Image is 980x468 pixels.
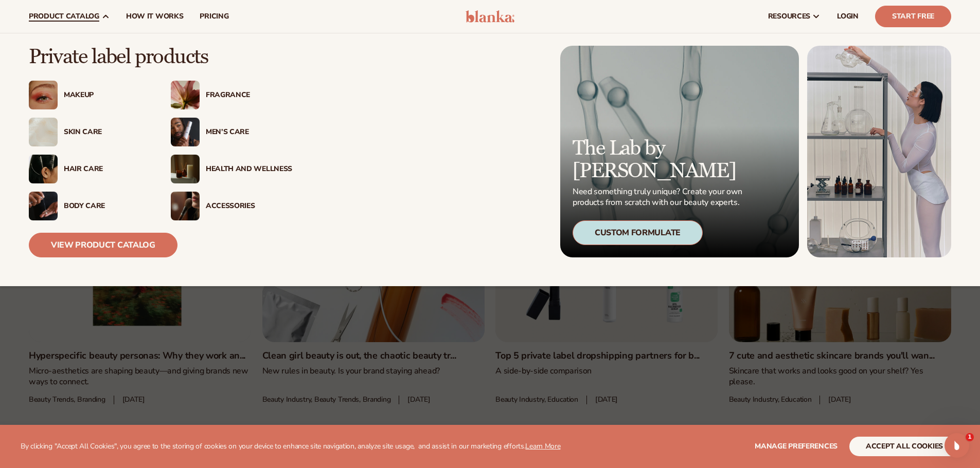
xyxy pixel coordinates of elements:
div: Men’s Care [206,128,292,137]
a: Cream moisturizer swatch. Skin Care [29,118,150,146]
div: Accessories [206,202,292,211]
a: Male hand applying moisturizer. Body Care [29,192,150,220]
p: By clicking "Accept All Cookies", you agree to the storing of cookies on your device to enhance s... [21,442,561,451]
a: Female hair pulled back with clips. Hair Care [29,155,150,183]
div: Skin Care [64,128,150,137]
span: product catalog [29,12,99,21]
img: Female with makeup brush. [171,192,200,220]
img: Female in lab with equipment. [807,46,951,257]
img: Male hand applying moisturizer. [29,192,58,220]
div: Body Care [64,202,150,211]
a: Microscopic product formula. The Lab by [PERSON_NAME] Need something truly unique? Create your ow... [560,46,799,257]
span: pricing [200,12,228,21]
a: Female with makeup brush. Accessories [171,192,292,220]
span: resources [768,12,810,21]
div: Health And Wellness [206,165,292,174]
a: View Product Catalog [29,233,177,257]
a: Learn More [525,441,560,451]
span: 1 [966,433,974,441]
a: Candles and incense on table. Health And Wellness [171,155,292,183]
button: Manage preferences [755,437,838,456]
div: Makeup [64,91,150,100]
img: Female hair pulled back with clips. [29,155,58,183]
p: Private label products [29,46,292,68]
a: Female with glitter eye makeup. Makeup [29,81,150,109]
a: Start Free [875,6,951,27]
span: Manage preferences [755,441,838,451]
img: Pink blooming flower. [171,81,200,109]
img: Female with glitter eye makeup. [29,81,58,109]
button: accept all cookies [849,437,959,456]
img: Cream moisturizer swatch. [29,118,58,146]
a: Male holding moisturizer bottle. Men’s Care [171,118,292,146]
img: Candles and incense on table. [171,155,200,183]
img: logo [466,10,514,23]
img: Male holding moisturizer bottle. [171,118,200,146]
div: Custom Formulate [573,220,703,245]
p: The Lab by [PERSON_NAME] [573,137,745,182]
span: LOGIN [837,12,859,21]
p: Need something truly unique? Create your own products from scratch with our beauty experts. [573,186,745,208]
div: Hair Care [64,165,150,174]
iframe: Intercom live chat [945,433,969,458]
a: Pink blooming flower. Fragrance [171,81,292,109]
div: Fragrance [206,91,292,100]
span: How It Works [126,12,184,21]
